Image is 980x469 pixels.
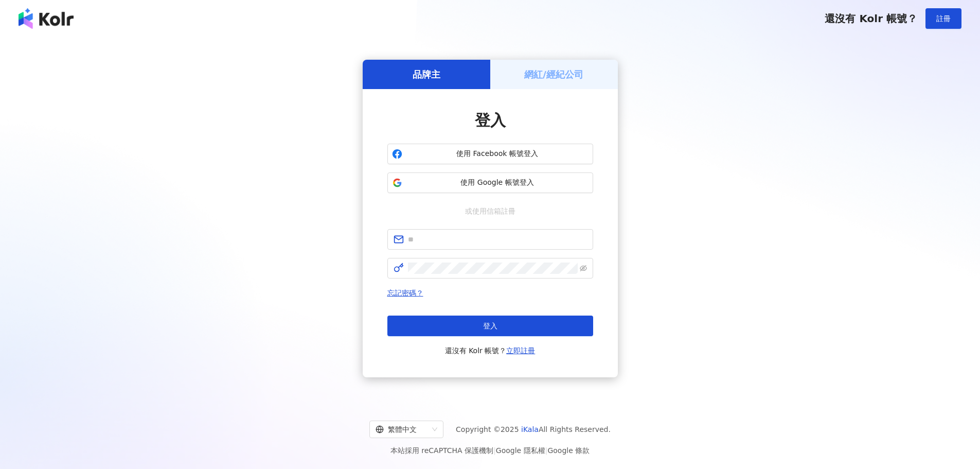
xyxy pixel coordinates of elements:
[458,205,523,217] span: 或使用信箱註冊
[387,289,423,297] a: 忘記密碼？
[825,12,917,25] span: 還沒有 Kolr 帳號？
[456,423,611,436] span: Copyright © 2025 All Rights Reserved.
[506,346,535,355] a: 立即註冊
[547,446,590,455] a: Google 條款
[925,8,961,29] button: 註冊
[524,68,583,81] h5: 網紅/經紀公司
[406,149,589,159] span: 使用 Facebook 帳號登入
[936,14,951,23] span: 註冊
[475,111,506,129] span: 登入
[521,425,539,433] a: iKala
[19,8,74,29] img: logo
[406,178,589,188] span: 使用 Google 帳號登入
[493,446,496,455] span: |
[387,316,593,336] button: 登入
[483,322,497,330] span: 登入
[445,344,536,357] span: 還沒有 Kolr 帳號？
[387,172,593,193] button: 使用 Google 帳號登入
[545,446,548,455] span: |
[390,444,590,457] span: 本站採用 reCAPTCHA 保護機制
[413,68,440,81] h5: 品牌主
[580,265,587,272] span: eye-invisible
[496,446,545,455] a: Google 隱私權
[376,421,428,438] div: 繁體中文
[387,144,593,164] button: 使用 Facebook 帳號登入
